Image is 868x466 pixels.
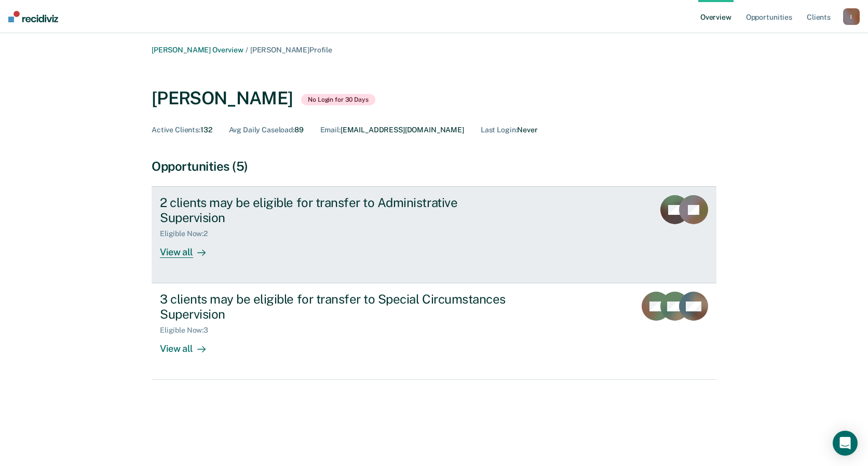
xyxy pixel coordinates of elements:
span: [PERSON_NAME] Profile [250,46,332,54]
div: Opportunities (5) [152,159,716,174]
div: 2 clients may be eligible for transfer to Administrative Supervision [160,195,524,225]
img: Recidiviz [8,11,58,22]
span: Last Login : [481,126,517,134]
span: / [243,46,250,54]
div: Eligible Now : 3 [160,326,216,335]
div: Open Intercom Messenger [833,431,858,456]
span: Active Clients : [152,126,200,134]
div: 89 [229,126,304,134]
div: View all [160,238,218,258]
a: 3 clients may be eligible for transfer to Special Circumstances SupervisionEligible Now:3View all [152,283,716,380]
span: Email : [320,126,341,134]
a: [PERSON_NAME] Overview [152,46,243,54]
span: Avg Daily Caseload : [229,126,294,134]
div: 3 clients may be eligible for transfer to Special Circumstances Supervision [160,292,524,322]
div: Eligible Now : 2 [160,229,216,238]
div: [EMAIL_ADDRESS][DOMAIN_NAME] [320,126,464,134]
span: No Login for 30 Days [301,94,375,105]
button: l [843,8,860,25]
a: 2 clients may be eligible for transfer to Administrative SupervisionEligible Now:2View all [152,186,716,283]
div: Never [481,126,538,134]
div: [PERSON_NAME] [152,88,293,109]
div: View all [160,335,218,355]
div: 132 [152,126,212,134]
